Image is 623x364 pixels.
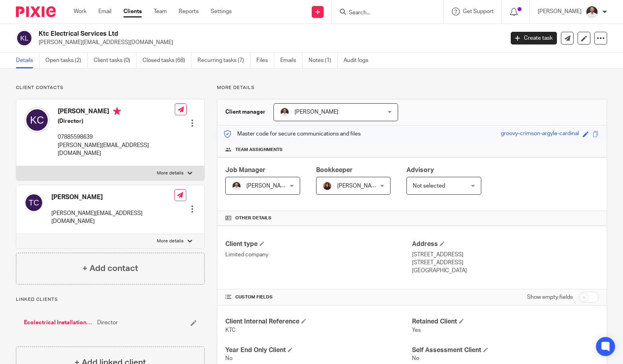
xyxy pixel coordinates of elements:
img: Headshot.jpg [322,181,332,191]
img: svg%3E [16,30,33,46]
img: dom%20slack.jpg [280,107,289,117]
span: Not selected [413,183,445,189]
p: More details [217,85,607,91]
span: KTC [225,327,236,333]
a: Closed tasks (68) [143,53,191,68]
span: [PERSON_NAME] [337,183,381,189]
a: Recurring tasks (7) [197,53,250,68]
div: groovy-crimson-argyle-cardinal [501,130,579,139]
h4: Self Assessment Client [412,346,599,354]
span: Job Manager [225,167,266,173]
a: Files [256,53,274,68]
span: Advisory [406,167,434,173]
p: [PERSON_NAME][EMAIL_ADDRESS][DOMAIN_NAME] [51,209,174,226]
p: Limited company [225,251,412,259]
h4: Address [412,240,599,248]
i: Primary [113,107,121,115]
label: Show empty fields [527,293,573,301]
a: Open tasks (2) [45,53,88,68]
p: 07885598639 [58,133,175,141]
a: Ecolectrical Installations Ltd [24,319,93,327]
span: Team assignments [235,147,283,153]
span: [PERSON_NAME] [295,109,338,115]
h4: Client type [225,240,412,248]
a: Reports [179,8,199,15]
p: Client contacts [16,85,205,91]
span: [PERSON_NAME] [246,183,290,189]
a: Email [98,8,111,15]
p: More details [157,170,184,176]
a: Work [74,8,86,15]
a: Details [16,53,39,68]
span: Other details [235,215,271,221]
p: [PERSON_NAME] [538,8,582,15]
img: svg%3E [24,107,50,133]
span: Director [97,319,118,327]
a: Settings [211,8,232,15]
img: svg%3E [24,193,43,212]
h3: Client manager [225,108,266,116]
a: Notes (1) [309,53,338,68]
p: [GEOGRAPHIC_DATA] [412,267,599,275]
p: [PERSON_NAME][EMAIL_ADDRESS][DOMAIN_NAME] [58,141,175,158]
p: Master code for secure communications and files [223,130,361,138]
span: Bookkeeper [316,167,353,173]
p: More details [157,238,184,244]
a: Emails [280,53,303,68]
h2: Ktc Electrical Services Ltd [39,30,407,38]
img: Pixie [16,6,56,17]
h4: CUSTOM FIELDS [225,294,412,300]
img: dom%20slack.jpg [232,181,241,191]
img: dom%20slack.jpg [586,6,598,18]
a: Clients [123,8,142,15]
h4: + Add contact [82,262,138,275]
h5: (Director) [58,117,175,125]
span: No [412,356,419,361]
h4: Client Internal Reference [225,318,412,326]
a: Create task [511,32,557,45]
a: Client tasks (0) [94,53,137,68]
a: Audit logs [344,53,374,68]
p: [PERSON_NAME][EMAIL_ADDRESS][DOMAIN_NAME] [39,39,499,46]
a: Team [154,8,167,15]
span: No [225,356,232,361]
h4: Retained Client [412,318,599,326]
h4: [PERSON_NAME] [51,193,174,201]
h4: [PERSON_NAME] [58,107,175,117]
span: Yes [412,327,421,333]
p: [STREET_ADDRESS] [412,251,599,259]
span: Get Support [463,9,494,14]
p: [STREET_ADDRESS] [412,259,599,267]
input: Search [348,10,420,17]
p: Linked clients [16,296,205,303]
h4: Year End Only Client [225,346,412,354]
